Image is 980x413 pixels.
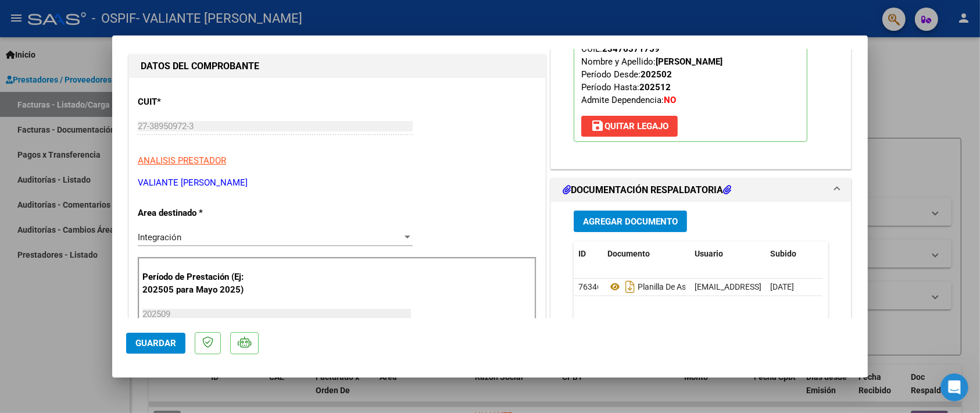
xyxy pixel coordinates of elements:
[770,249,796,258] span: Subido
[639,82,671,92] strong: 202512
[551,179,851,202] mat-expansion-panel-header: DOCUMENTACIÓN RESPALDATORIA
[142,270,259,297] p: Período de Prestación (Ej: 202505 para Mayo 2025)
[603,241,690,266] datatable-header-cell: Documento
[581,44,723,105] span: CUIL: Nombre y Apellido: Período Desde: Período Hasta: Admite Dependencia:
[138,95,257,109] p: CUIT
[138,176,537,190] p: VALIANTE [PERSON_NAME]
[607,282,714,291] span: Planilla De Asistencia
[690,241,766,266] datatable-header-cell: Usuario
[591,119,605,133] mat-icon: save
[563,183,731,197] h1: DOCUMENTACIÓN RESPALDATORIA
[591,121,668,131] span: Quitar Legajo
[940,373,968,401] iframe: Intercom live chat
[770,282,794,291] span: [DATE]
[138,232,181,243] span: Integración
[581,116,678,137] button: Quitar Legajo
[607,249,650,258] span: Documento
[695,249,723,258] span: Usuario
[641,69,672,80] strong: 202502
[574,211,687,232] button: Agregar Documento
[766,241,824,266] datatable-header-cell: Subido
[138,155,226,166] span: ANALISIS PRESTADOR
[141,60,259,72] strong: DATOS DEL COMPROBANTE
[135,338,176,348] span: Guardar
[574,241,603,266] datatable-header-cell: ID
[578,249,586,258] span: ID
[656,56,723,67] strong: [PERSON_NAME]
[126,333,185,354] button: Guardar
[695,282,892,291] span: [EMAIL_ADDRESS][DOMAIN_NAME] - [PERSON_NAME]
[138,206,257,220] p: Area destinado *
[623,277,638,296] i: Descargar documento
[578,282,602,291] span: 76346
[664,95,676,105] strong: NO
[583,216,678,227] span: Agregar Documento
